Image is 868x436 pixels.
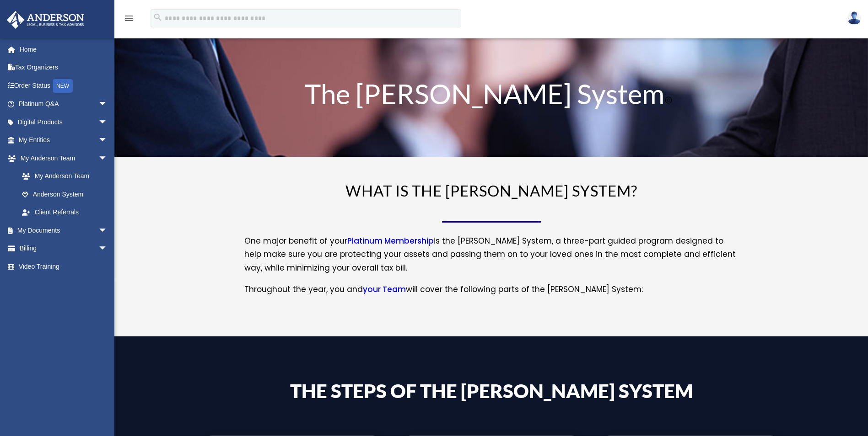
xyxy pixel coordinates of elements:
[6,113,121,131] a: Digital Productsarrow_drop_down
[244,283,739,297] p: Throughout the year, you and will cover the following parts of the [PERSON_NAME] System:
[244,234,739,283] p: One major benefit of your is the [PERSON_NAME] System, a three-part guided program designed to he...
[363,284,406,299] a: your Team
[13,185,117,203] a: Anderson System
[153,12,163,22] i: search
[6,76,121,95] a: Order StatusNEW
[847,11,861,25] img: User Pic
[345,181,637,200] span: WHAT IS THE [PERSON_NAME] SYSTEM?
[13,167,121,186] a: My Anderson Team
[244,381,739,405] h4: The Steps of the [PERSON_NAME] System
[98,149,117,168] span: arrow_drop_down
[6,239,121,258] a: Billingarrow_drop_down
[6,95,121,113] a: Platinum Q&Aarrow_drop_down
[98,113,117,132] span: arrow_drop_down
[6,257,121,276] a: Video Training
[6,221,121,239] a: My Documentsarrow_drop_down
[98,239,117,258] span: arrow_drop_down
[53,79,73,93] div: NEW
[6,40,121,58] a: Home
[347,235,434,251] a: Platinum Membership
[6,149,121,167] a: My Anderson Teamarrow_drop_down
[98,95,117,114] span: arrow_drop_down
[6,131,121,149] a: My Entitiesarrow_drop_down
[6,58,121,77] a: Tax Organizers
[124,13,135,24] i: menu
[98,131,117,150] span: arrow_drop_down
[124,16,135,24] a: menu
[13,203,121,222] a: Client Referrals
[4,11,87,29] img: Anderson Advisors Platinum Portal
[98,221,117,240] span: arrow_drop_down
[244,80,739,112] h1: The [PERSON_NAME] System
